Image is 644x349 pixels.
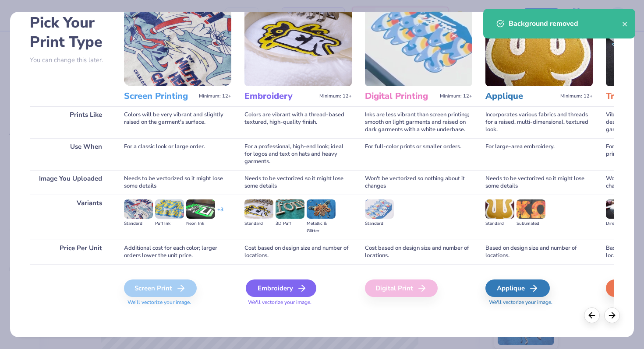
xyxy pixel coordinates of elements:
[30,170,111,195] div: Image You Uploaded
[244,138,352,170] div: For a professional, high-end look; ideal for logos and text on hats and heavy garments.
[365,138,472,170] div: For full-color prints or smaller orders.
[365,199,394,219] img: Standard
[485,199,514,219] img: Standard
[124,91,195,102] h3: Screen Printing
[606,199,635,219] img: Direct-to-film
[186,220,215,227] div: Neon Ink
[307,220,336,235] div: Metallic & Glitter
[485,299,593,306] span: We'll vectorize your image.
[244,170,352,195] div: Needs to be vectorized so it might lose some details
[560,93,593,99] span: Minimum: 12+
[244,106,352,138] div: Colors are vibrant with a thread-based textured, high-quality finish.
[30,138,111,170] div: Use When
[186,199,215,219] img: Neon Ink
[244,240,352,264] div: Cost based on design size and number of locations.
[606,220,635,227] div: Direct-to-film
[124,170,231,195] div: Needs to be vectorized so it might lose some details
[217,206,223,221] div: + 3
[485,220,514,227] div: Standard
[365,220,394,227] div: Standard
[517,220,545,227] div: Sublimated
[124,299,231,306] span: We'll vectorize your image.
[124,138,231,170] div: For a classic look or large order.
[509,18,622,29] div: Background removed
[155,220,184,227] div: Puff Ink
[30,56,111,64] p: You can change this later.
[276,199,304,219] img: 3D Puff
[319,93,352,99] span: Minimum: 12+
[365,91,436,102] h3: Digital Printing
[440,93,472,99] span: Minimum: 12+
[485,279,550,297] div: Applique
[365,106,472,138] div: Inks are less vibrant than screen printing; smooth on light garments and raised on dark garments ...
[276,220,304,227] div: 3D Puff
[485,106,593,138] div: Incorporates various fabrics and threads for a raised, multi-dimensional, textured look.
[622,18,628,29] button: close
[365,279,438,297] div: Digital Print
[485,240,593,264] div: Based on design size and number of locations.
[485,91,557,102] h3: Applique
[124,106,231,138] div: Colors will be very vibrant and slightly raised on the garment's surface.
[244,91,316,102] h3: Embroidery
[124,240,231,264] div: Additional cost for each color; larger orders lower the unit price.
[365,170,472,195] div: Won't be vectorized so nothing about it changes
[244,299,352,306] span: We'll vectorize your image.
[155,199,184,219] img: Puff Ink
[30,106,111,138] div: Prints Like
[307,199,336,219] img: Metallic & Glitter
[517,199,545,219] img: Sublimated
[244,220,273,227] div: Standard
[485,170,593,195] div: Needs to be vectorized so it might lose some details
[30,240,111,264] div: Price Per Unit
[30,13,111,52] h2: Pick Your Print Type
[365,240,472,264] div: Cost based on design size and number of locations.
[124,220,153,227] div: Standard
[485,138,593,170] div: For large-area embroidery.
[124,199,153,219] img: Standard
[246,279,316,297] div: Embroidery
[124,279,197,297] div: Screen Print
[199,93,231,99] span: Minimum: 12+
[30,195,111,240] div: Variants
[244,199,273,219] img: Standard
